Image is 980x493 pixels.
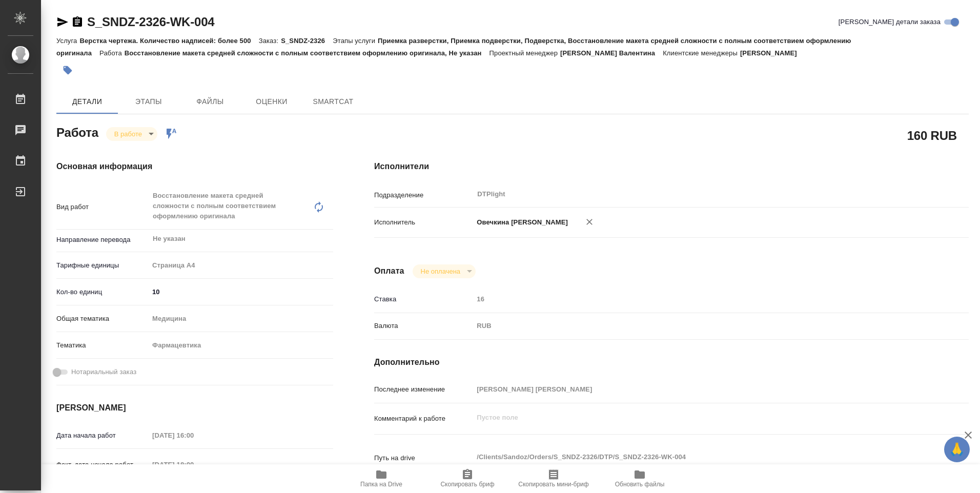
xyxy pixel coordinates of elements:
a: S_SNDZ-2326-WK-004 [87,15,214,29]
div: В работе [106,127,157,141]
button: 🙏 [944,437,970,462]
p: Общая тематика [56,314,149,324]
span: SmartCat [309,95,358,108]
textarea: /Clients/Sandoz/Orders/S_SNDZ-2326/DTP/S_SNDZ-2326-WK-004 [473,448,919,466]
p: Ставка [374,294,473,304]
p: Тематика [56,340,149,351]
button: Скопировать ссылку для ЯМессенджера [56,16,69,28]
button: Не оплачена [418,267,463,276]
p: Приемка разверстки, Приемка подверстки, Подверстка, Восстановление макета средней сложности с пол... [56,37,851,57]
div: Медицина [149,310,333,327]
p: [PERSON_NAME] [740,49,805,57]
span: Папка на Drive [360,481,402,488]
input: ✎ Введи что-нибудь [149,284,333,299]
p: Исполнитель [374,217,473,228]
p: Клиентские менеджеры [663,49,740,57]
span: Обновить файлы [615,481,665,488]
p: Вид работ [56,202,149,212]
p: [PERSON_NAME] Валентина [560,49,663,57]
p: Факт. дата начала работ [56,460,149,470]
p: Проектный менеджер [489,49,560,57]
p: Этапы услуги [333,37,378,45]
p: Дата начала работ [56,430,149,441]
button: Обновить файлы [597,464,683,493]
p: Тарифные единицы [56,260,149,271]
p: Овечкина [PERSON_NAME] [473,217,568,228]
div: RUB [473,317,919,335]
p: S_SNDZ-2326 [281,37,333,45]
span: Нотариальный заказ [71,367,136,377]
span: Оценки [247,95,296,108]
p: Комментарий к работе [374,414,473,424]
p: Направление перевода [56,235,149,245]
p: Валюта [374,321,473,331]
input: Пустое поле [149,428,238,443]
button: В работе [111,130,145,138]
div: В работе [413,264,476,278]
h4: [PERSON_NAME] [56,402,333,414]
span: Детали [63,95,112,108]
p: Путь на drive [374,453,473,463]
h4: Дополнительно [374,356,969,368]
span: Скопировать мини-бриф [518,481,588,488]
h2: 160 RUB [907,127,957,144]
span: [PERSON_NAME] детали заказа [839,17,941,27]
h4: Исполнители [374,160,969,173]
input: Пустое поле [473,292,919,306]
button: Папка на Drive [338,464,424,493]
span: Файлы [186,95,235,108]
button: Удалить исполнителя [578,211,601,233]
h4: Оплата [374,265,404,277]
p: Подразделение [374,190,473,200]
p: Услуга [56,37,79,45]
h4: Основная информация [56,160,333,173]
p: Восстановление макета средней сложности с полным соответствием оформлению оригинала, Не указан [125,49,489,57]
input: Пустое поле [473,382,919,397]
button: Скопировать бриф [424,464,511,493]
div: Страница А4 [149,257,333,274]
span: Этапы [124,95,173,108]
button: Добавить тэг [56,59,79,81]
p: Последнее изменение [374,384,473,395]
div: Фармацевтика [149,337,333,354]
input: Пустое поле [149,457,238,472]
h2: Работа [56,122,98,141]
button: Скопировать ссылку [71,16,84,28]
p: Заказ: [259,37,281,45]
span: 🙏 [948,439,966,460]
p: Кол-во единиц [56,287,149,297]
p: Работа [99,49,125,57]
span: Скопировать бриф [440,481,494,488]
button: Скопировать мини-бриф [511,464,597,493]
p: Верстка чертежа. Количество надписей: более 500 [79,37,258,45]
